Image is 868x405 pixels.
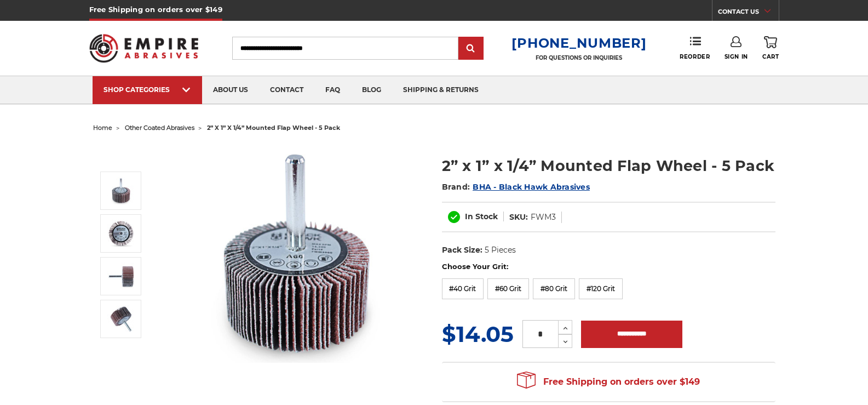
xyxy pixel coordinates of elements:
[314,76,351,104] a: faq
[442,261,775,272] label: Choose Your Grit:
[187,144,406,363] img: 2” x 1” x 1/4” Mounted Flap Wheel - 5 Pack
[125,124,194,132] a: other coated abrasives
[107,263,135,290] img: 2” x 1” x 1/4” Mounted Flap Wheel - 5 Pack
[259,76,314,104] a: contact
[511,35,646,51] a: [PHONE_NUMBER]
[680,53,710,60] span: Reorder
[202,76,259,104] a: about us
[107,305,135,333] img: 2” x 1” x 1/4” Mounted Flap Wheel - 5 Pack
[531,212,556,223] dd: FWM3
[680,36,710,60] a: Reorder
[107,220,135,247] img: 2” x 1” x 1/4” Mounted Flap Wheel - 5 Pack
[207,124,340,132] span: 2” x 1” x 1/4” mounted flap wheel - 5 pack
[485,244,516,256] dd: 5 Pieces
[93,124,112,132] a: home
[107,177,135,204] img: 2” x 1” x 1/4” Mounted Flap Wheel - 5 Pack
[762,36,779,60] a: Cart
[442,182,470,192] span: Brand:
[104,85,191,94] div: SHOP CATEGORIES
[442,321,514,347] span: $14.05
[509,212,528,223] dt: SKU:
[89,27,199,70] img: Empire Abrasives
[465,212,498,221] span: In Stock
[442,155,775,176] h1: 2” x 1” x 1/4” Mounted Flap Wheel - 5 Pack
[511,54,646,61] p: FOR QUESTIONS OR INQUIRIES
[762,53,779,60] span: Cart
[718,5,779,21] a: CONTACT US
[442,244,482,256] dt: Pack Size:
[392,76,490,104] a: shipping & returns
[351,76,392,104] a: blog
[473,182,590,192] a: BHA - Black Hawk Abrasives
[517,371,700,393] span: Free Shipping on orders over $149
[725,53,748,60] span: Sign In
